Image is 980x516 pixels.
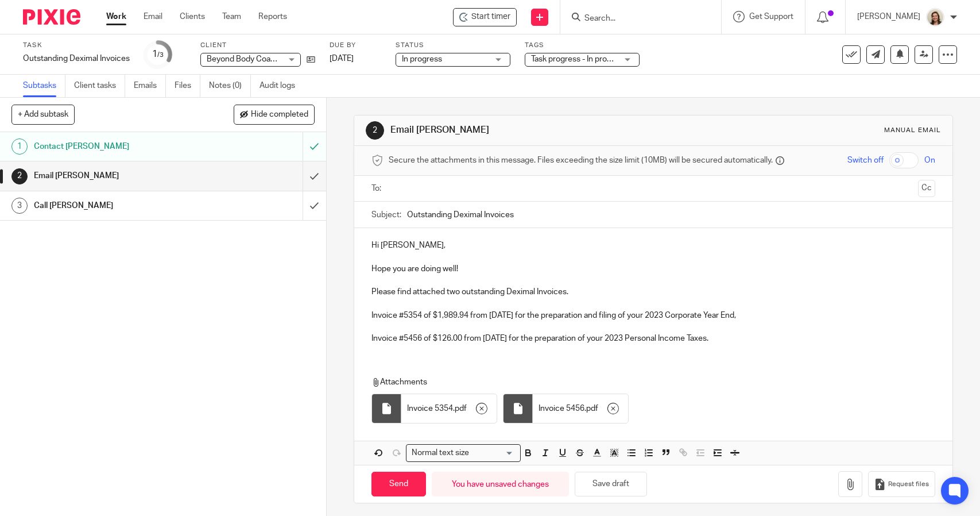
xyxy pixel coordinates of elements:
div: 1 [152,48,164,61]
p: Invoice #5456 of $126.00 from [DATE] for the preparation of your 2023 Personal Income Taxes. [371,333,935,344]
div: 2 [11,168,28,184]
span: Secure the attachments in this message. Files exceeding the size limit (10MB) will be secured aut... [389,155,773,166]
p: Invoice #5354 of $1,989.94 from [DATE] for the preparation and filing of your 2023 Corporate Year... [371,310,935,321]
a: Reports [258,11,287,22]
span: Start timer [471,11,510,23]
label: Client [200,41,315,50]
p: Hope you are doing well! [371,263,935,275]
a: Emails [134,75,166,97]
p: Please find attached two outstanding Deximal Invoices. [371,286,935,298]
span: Invoice 5354 [407,403,453,414]
span: On [924,155,935,166]
a: Client tasks [74,75,125,97]
div: Outstanding Deximal Invoices [23,53,130,64]
h1: Call [PERSON_NAME] [34,197,206,214]
a: Audit logs [259,75,304,97]
input: Search [583,14,687,24]
a: Team [222,11,241,22]
input: Search for option [472,447,514,459]
span: Switch off [847,155,884,166]
label: Status [396,41,510,50]
a: Files [175,75,200,97]
img: Morgan.JPG [926,8,944,26]
a: Work [106,11,126,22]
div: Manual email [884,126,941,135]
div: 2 [366,121,384,140]
div: Beyond Body Coaching Inc. - Outstanding Deximal Invoices [453,8,517,26]
span: Get Support [749,13,793,21]
label: Tags [525,41,640,50]
a: Notes (0) [209,75,251,97]
span: Invoice 5456 [539,403,584,414]
div: You have unsaved changes [432,472,569,496]
p: [PERSON_NAME] [857,11,920,22]
label: Task [23,41,130,50]
span: Task progress - In progress (With Lead) [531,55,669,63]
p: Hi [PERSON_NAME], [371,240,935,251]
span: Request files [888,480,929,489]
div: Search for option [406,444,521,462]
label: To: [371,183,384,194]
a: Clients [180,11,205,22]
label: Due by [330,41,381,50]
input: Send [371,472,426,496]
button: Hide completed [234,105,315,124]
small: /3 [157,52,164,58]
div: 3 [11,198,28,214]
span: In progress [402,55,442,63]
span: Hide completed [251,110,308,120]
span: Beyond Body Coaching Inc. [207,55,305,63]
span: [DATE] [330,55,354,63]
h1: Contact [PERSON_NAME] [34,138,206,155]
span: pdf [586,403,598,414]
button: Save draft [575,472,647,496]
button: + Add subtask [11,105,75,124]
span: Normal text size [409,447,471,459]
label: Subject: [371,209,401,221]
button: Cc [918,180,935,197]
span: pdf [455,403,467,414]
button: Request files [868,471,935,497]
h1: Email [PERSON_NAME] [34,167,206,184]
img: Pixie [23,9,80,25]
a: Email [144,11,162,22]
div: 1 [11,138,28,155]
h1: Email [PERSON_NAME] [390,124,678,136]
div: . [401,394,497,423]
a: Subtasks [23,75,65,97]
div: . [533,394,628,423]
p: Attachments [371,376,919,388]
